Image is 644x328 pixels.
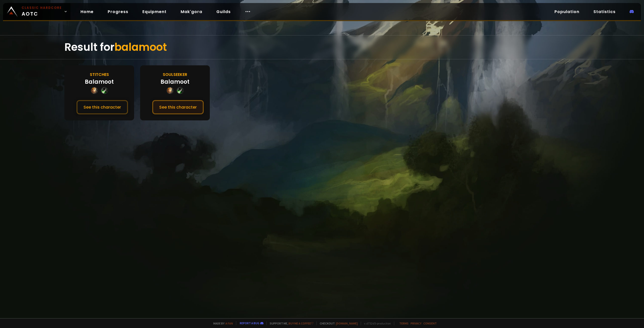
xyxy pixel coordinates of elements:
[138,7,171,17] a: Equipment
[289,321,313,325] a: Buy me a coffee
[210,321,233,325] span: Made by
[64,35,580,59] div: Result for
[22,6,62,18] span: AOTC
[225,321,233,325] a: a fan
[85,78,114,86] div: Balamoot
[90,71,109,78] div: Stitches
[152,100,204,114] button: See this character
[76,7,98,17] a: Home
[76,100,128,114] button: See this character
[160,78,189,86] div: Balamoot
[336,321,358,325] a: [DOMAIN_NAME]
[423,321,437,325] a: Consent
[177,7,206,17] a: Mak'gora
[589,7,620,17] a: Statistics
[361,321,391,325] span: v. d752d5 - production
[240,321,259,325] a: Report a bug
[212,7,235,17] a: Guilds
[266,321,313,325] span: Support me,
[114,40,167,55] span: balamoot
[22,6,62,10] small: Classic Hardcore
[316,321,358,325] span: Checkout
[3,3,70,20] a: Classic HardcoreAOTC
[550,7,583,17] a: Population
[399,321,409,325] a: Terms
[411,321,421,325] a: Privacy
[163,71,187,78] div: Soulseeker
[104,7,132,17] a: Progress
